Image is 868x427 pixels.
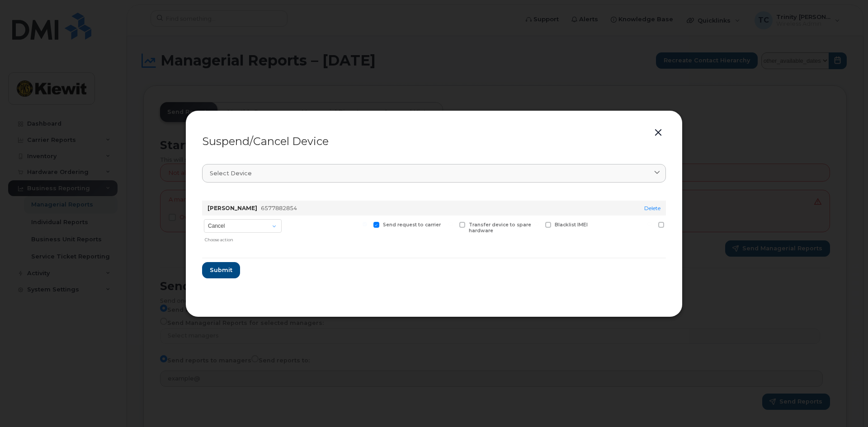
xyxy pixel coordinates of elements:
[644,205,660,211] a: Delete
[555,222,588,228] span: Blacklist IMEI
[829,388,861,420] iframe: Messenger Launcher
[383,222,441,228] span: Send request to carrier
[261,205,297,211] span: 6577882854
[202,164,666,183] a: Select device
[647,222,652,226] input: Future date Cancellation
[363,222,367,226] input: Send request to carrier
[202,262,240,278] button: Submit
[208,205,257,211] strong: [PERSON_NAME]
[210,169,252,178] span: Select device
[205,234,282,243] div: Choose action
[202,136,666,147] div: Suspend/Cancel Device
[448,222,453,226] input: Transfer device to spare hardware
[534,222,539,226] input: Blacklist IMEI
[210,266,232,274] span: Submit
[469,222,531,234] span: Transfer device to spare hardware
